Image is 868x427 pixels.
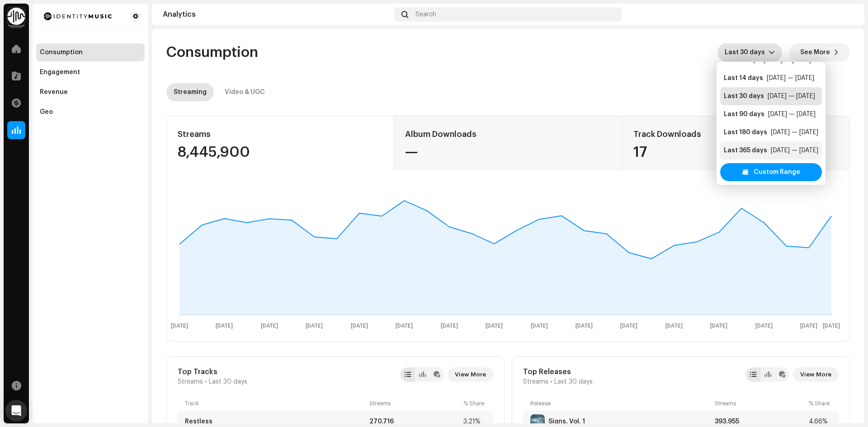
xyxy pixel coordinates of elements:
div: [DATE] — [DATE] [768,92,815,101]
img: 0f74c21f-6d1c-4dbc-9196-dbddad53419e [7,7,25,25]
button: View More [793,367,839,382]
div: dropdown trigger [769,43,775,61]
div: Consumption [40,49,83,56]
text: [DATE] [486,323,503,329]
div: Track [185,400,366,407]
div: % Share [809,400,831,407]
div: Streams [715,400,805,407]
ul: Option List [717,47,826,163]
div: [DATE] — [DATE] [771,146,818,155]
div: 8,445,900 [178,145,383,160]
div: Last 14 days [724,74,763,83]
span: Last 30 days [209,378,247,385]
div: 4.66% [809,418,831,425]
span: Last 30 days [725,43,769,61]
text: [DATE] [261,323,278,329]
span: Streams [523,378,548,385]
text: [DATE] [351,323,368,329]
span: Search [415,11,436,18]
text: [DATE] [441,323,458,329]
div: 3.21% [463,418,486,425]
div: Signs, Vol. 1 [548,418,585,425]
div: Last 30 days [724,92,764,101]
div: Geo [40,108,53,116]
div: Analytics [163,11,391,18]
div: % Share [463,400,486,407]
button: See More [789,43,850,61]
text: [DATE] [665,323,683,329]
re-m-nav-item: Revenue [36,83,145,101]
text: [DATE] [620,323,637,329]
span: • [550,378,552,385]
div: Top Tracks [178,367,247,376]
text: [DATE] [710,323,727,329]
li: Last 180 days [720,123,822,141]
div: [DATE] — [DATE] [768,110,816,119]
div: Streams [369,400,460,407]
re-m-nav-item: Engagement [36,63,145,81]
li: Last 90 days [720,105,822,123]
li: Last 365 days [720,141,822,160]
text: [DATE] [216,323,233,329]
text: [DATE] [800,323,817,329]
text: [DATE] [306,323,323,329]
div: Streams [178,127,383,141]
text: [DATE] [396,323,413,329]
span: Custom Range [754,163,800,181]
text: [DATE] [755,323,773,329]
span: Consumption [166,43,258,61]
div: Open Intercom Messenger [5,400,27,422]
div: Album Downloads [405,127,611,141]
div: Track Downloads [633,127,839,141]
div: Engagement [40,69,80,76]
div: Last 180 days [724,128,767,137]
div: Top Releases [523,367,593,376]
li: Last 30 days [720,87,822,105]
span: Last 30 days [554,378,593,385]
span: • [205,378,207,385]
div: 270,716 [369,418,460,425]
button: View More [448,367,493,382]
div: Video & UGC [225,83,265,101]
re-m-nav-item: Consumption [36,43,145,61]
text: [DATE] [823,323,840,329]
div: [DATE] — [DATE] [767,74,814,83]
text: [DATE] [171,323,188,329]
div: Streaming [174,83,207,101]
span: See More [800,43,830,61]
div: 393,955 [715,418,805,425]
re-m-nav-item: Geo [36,103,145,121]
li: Last 14 days [720,69,822,87]
span: Streams [178,378,203,385]
img: 185c913a-8839-411b-a7b9-bf647bcb215e [40,11,116,22]
text: [DATE] [531,323,548,329]
div: [DATE] — [DATE] [771,128,818,137]
span: View More [800,366,831,384]
div: 17 [633,145,839,160]
div: — [405,145,611,160]
div: Last 90 days [724,110,764,119]
img: f3529cf6-4306-4bde-a3d3-9184ef431f8a [839,7,854,22]
text: [DATE] [576,323,593,329]
div: Last 365 days [724,146,767,155]
div: Release [530,400,711,407]
div: Revenue [40,89,68,96]
div: Restless [185,418,212,425]
span: View More [455,366,486,384]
